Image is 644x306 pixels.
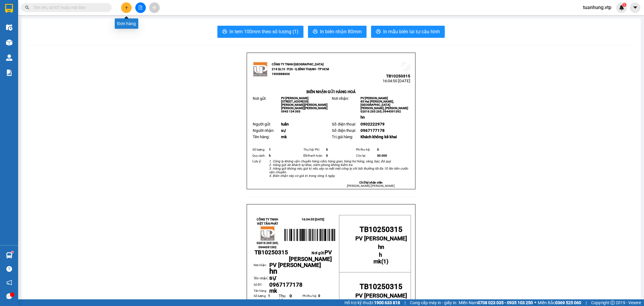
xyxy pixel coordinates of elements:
[6,24,12,31] img: warehouse-icon
[217,26,303,38] button: printerIn tem 100mm theo số lượng (1)
[269,267,277,275] span: hn
[149,2,160,13] button: aim
[378,244,384,250] span: hn
[360,96,388,100] span: PV [PERSON_NAME]
[33,4,104,11] input: Tìm tên, số ĐT hoặc mã đơn
[344,299,400,306] span: Hỗ trợ kỹ thuật:
[281,122,289,126] span: tuấn
[115,18,138,29] div: Đơn hàng
[269,282,303,288] span: 0967177178
[289,251,332,262] span: Nơi gửi:
[383,28,440,35] span: In mẫu biên lai tự cấu hình
[269,262,321,269] span: PV [PERSON_NAME]
[253,96,266,101] span: Nơi gửi:
[383,258,386,265] span: 1
[355,292,407,299] span: PV [PERSON_NAME]
[313,29,318,35] span: printer
[254,275,268,281] span: :
[619,5,624,10] img: icon-new-feature
[255,249,288,256] span: TB10250315
[254,263,269,275] td: Nơi nhận:
[260,226,275,241] img: logo
[253,128,274,133] span: Người nhận:
[303,147,325,153] td: Thụ hộ/ Phí
[290,294,292,298] span: 0
[622,3,626,7] sup: 1
[379,252,382,258] span: h
[383,79,410,83] span: 16:04:55 [DATE]
[318,294,320,298] span: 0
[257,241,278,249] span: 02616 265 265, 0944391392
[6,280,12,285] span: notification
[5,4,13,13] img: logo-vxr
[281,110,300,113] span: 0943 134 393
[360,282,402,291] span: TB10250315
[6,293,12,299] span: message
[302,218,324,221] span: 16:04:55 [DATE]
[254,276,267,280] span: Tên nhận
[281,135,287,139] span: mk
[360,135,397,139] span: Khách không kê khai
[289,249,332,262] span: PV [PERSON_NAME]
[376,29,381,35] span: printer
[254,288,269,294] td: Tên hàng:
[355,235,407,242] span: PV [PERSON_NAME]
[332,122,356,126] span: Số điện thoại:
[633,5,638,10] span: caret-down
[347,184,395,187] span: [PERSON_NAME] [PERSON_NAME]
[6,266,12,272] span: question-circle
[610,301,615,305] span: copyright
[25,5,29,10] span: search
[360,122,385,126] span: 0902222979
[377,148,379,151] span: 0
[252,153,268,159] td: Quy cách:
[374,300,400,305] strong: 1900 633 818
[534,301,536,304] span: ⚪️
[254,282,269,288] td: Số ĐT:
[360,115,365,119] span: hn
[355,153,376,159] td: Còn lại:
[281,128,286,133] span: sự
[252,159,261,163] span: Lưu ý:
[478,300,533,305] strong: 0708 023 035 - 0935 103 250
[320,28,362,35] span: In biên nhận 80mm
[410,299,457,306] span: Cung cấp máy in - giấy in:
[555,300,581,305] strong: 0369 525 060
[360,128,385,133] span: 0967177178
[623,3,625,7] span: 1
[359,181,383,184] strong: Chữ ký nhân viên
[281,96,309,100] span: PV [PERSON_NAME]
[373,258,381,265] span: mk
[281,100,328,110] span: [STREET_ADDRESS][PERSON_NAME][PERSON_NAME][PERSON_NAME][PERSON_NAME]
[332,135,353,139] span: Trị giá hàng:
[405,299,405,306] span: |
[630,2,640,13] button: caret-down
[268,294,270,298] span: 1
[578,4,616,11] span: tuanhung.vtp
[257,218,278,225] strong: CÔNG TY TNHH VIỆT TÂN PHÁT
[459,299,533,306] span: Miền Nam
[269,159,408,178] em: 1. Công ty không vận chuyển hàng cấm, hàng gian, hàng hư hỏng, vàng, bạc, đá quý. 2. Hàng gửi do ...
[386,74,410,78] span: TB10250315
[326,148,328,151] span: 0
[279,294,285,303] span: Thu hộ:
[269,275,276,281] span: sự
[11,251,13,253] sup: 1
[121,2,132,13] button: plus
[360,110,401,113] span: 02616 265 265, 0944391392
[373,252,389,265] strong: ( )
[229,28,299,35] span: In tem 100mm theo số lượng (1)
[253,62,268,77] img: logo
[326,154,328,157] span: 0
[253,122,271,126] span: Người gửi:
[6,54,12,61] img: warehouse-icon
[332,128,356,133] span: Số điện thoại:
[6,39,12,46] img: warehouse-icon
[6,252,12,259] img: warehouse-icon
[303,153,325,159] td: Đã thanh toán:
[138,5,143,10] span: file-add
[135,2,146,13] button: file-add
[355,147,376,153] td: Phí thu hộ:
[306,90,356,94] strong: BIÊN NHẬN GỬI HÀNG HOÁ
[332,96,349,101] span: Nơi nhận:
